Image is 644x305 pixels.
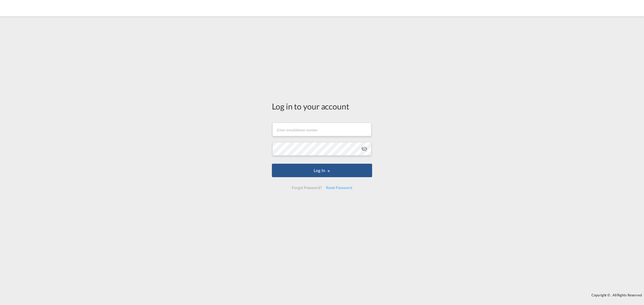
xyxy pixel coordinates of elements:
div: Forgot Password? [290,183,324,193]
div: Log in to your account [272,101,372,112]
button: LOGIN [272,164,372,177]
input: Enter email/phone number [272,123,371,136]
div: Reset Password [324,183,354,193]
md-icon: icon-eye-off [361,146,368,152]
